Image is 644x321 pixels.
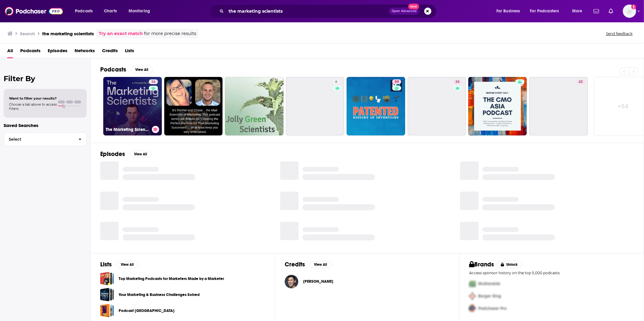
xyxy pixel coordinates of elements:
[478,294,501,299] span: Burger King
[215,4,442,18] div: Search podcasts, credits, & more...
[496,7,520,15] span: For Business
[568,6,590,16] button: open menu
[4,74,87,83] h2: Filter By
[100,272,114,285] a: Top Marketing Podcasts for Marketers Made by a Marketer
[100,66,126,73] h2: Podcasts
[129,7,150,15] span: Monitoring
[100,66,153,73] a: PodcastsView All
[606,6,616,16] a: Show notifications dropdown
[497,261,522,268] button: Unlock
[131,66,153,73] button: View All
[151,79,155,85] span: 36
[572,7,582,15] span: More
[20,31,35,37] h3: Search
[100,6,120,16] a: Charts
[408,77,466,135] a: 36
[303,279,333,284] span: [PERSON_NAME]
[467,278,478,290] img: First Pro Logo
[100,150,125,158] h2: Episodes
[285,275,298,288] img: Ron Steslow
[310,261,332,268] button: View All
[4,137,74,141] span: Select
[9,96,57,100] span: Want to filter your results?
[579,79,583,85] span: 42
[100,261,138,268] a: ListsView All
[71,6,101,16] button: open menu
[526,6,568,16] button: open menu
[106,127,149,132] h3: The Marketing Scientists
[392,79,401,84] a: 59
[303,279,333,284] a: Ron Steslow
[604,31,634,36] button: Send feedback
[285,272,450,291] button: Ron SteslowRon Steslow
[130,151,152,158] button: View All
[286,77,344,135] a: 6
[119,307,175,314] a: Podcast [GEOGRAPHIC_DATA]
[631,5,636,9] svg: Add a profile image
[4,122,87,128] p: Saved Searches
[467,302,478,315] img: Third Pro Logo
[100,288,114,301] a: Your Marketing & Business Challenges Solved
[591,6,601,16] a: Show notifications dropdown
[9,102,57,111] span: Choose a tab above to access filters.
[104,7,117,15] span: Charts
[124,6,158,16] button: open menu
[389,8,419,15] button: Open AdvancedNew
[576,79,585,84] a: 42
[285,261,305,268] h2: Credits
[7,46,13,58] a: All
[42,31,94,37] h3: the marketing scientists
[347,77,405,135] a: 59
[285,261,332,268] a: CreditsView All
[469,261,494,268] h2: Brands
[100,261,112,268] h2: Lists
[469,271,634,275] p: Access sponsor history on the top 5,000 podcasts.
[100,304,114,317] a: Podcast Barcelona
[392,10,417,13] span: Open Advanced
[623,5,636,18] span: Logged in as TeemsPR
[103,77,162,135] a: 36The Marketing Scientists
[125,46,134,58] a: Lists
[623,5,636,18] button: Show profile menu
[623,5,636,18] img: User Profile
[395,79,399,85] span: 59
[226,6,389,16] input: Search podcasts, credits, & more...
[149,79,158,84] a: 36
[117,261,138,268] button: View All
[100,150,152,158] a: EpisodesView All
[333,79,340,84] a: 6
[529,77,588,135] a: 42
[467,290,478,302] img: Second Pro Logo
[478,306,507,311] span: Podchaser Pro
[492,6,528,16] button: open menu
[335,79,338,85] span: 6
[408,4,419,9] span: New
[456,79,460,85] span: 36
[144,30,196,37] span: for more precise results
[119,291,200,298] a: Your Marketing & Business Challenges Solved
[99,30,143,37] a: Try an exact match
[530,7,559,15] span: For Podcasters
[75,46,95,58] a: Networks
[453,79,462,84] a: 36
[119,275,224,282] a: Top Marketing Podcasts for Marketers Made by a Marketer
[478,281,500,286] span: McDonalds
[20,46,40,58] a: Podcasts
[48,46,67,58] a: Episodes
[5,5,63,17] img: Podchaser - Follow, Share and Rate Podcasts
[75,7,93,15] span: Podcasts
[4,132,87,146] button: Select
[102,46,118,58] a: Credits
